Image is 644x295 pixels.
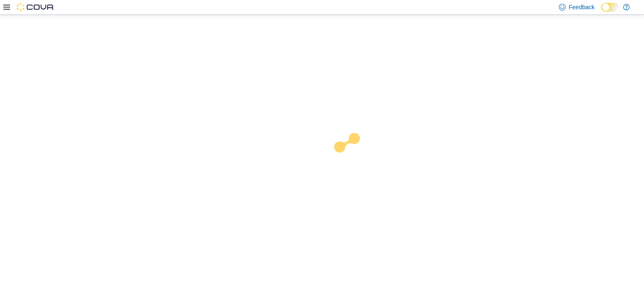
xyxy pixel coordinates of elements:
span: Feedback [569,3,595,11]
img: cova-loader [322,127,385,190]
input: Dark Mode [601,3,619,12]
img: Cova [17,3,55,11]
